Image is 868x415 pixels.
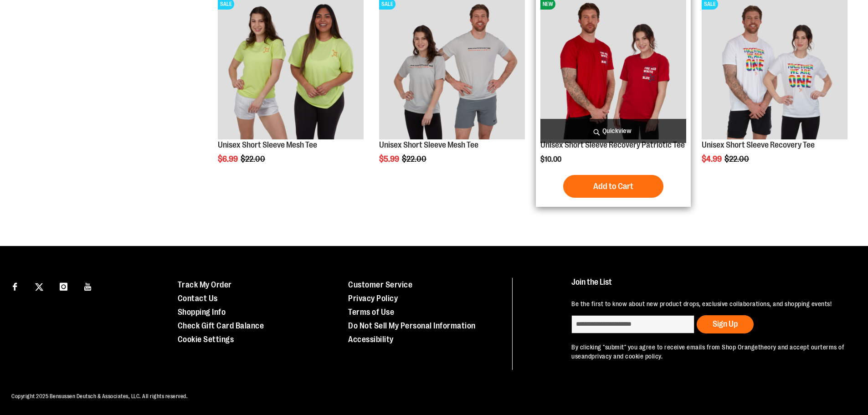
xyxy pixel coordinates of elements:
[11,393,188,400] span: Copyright 2025 Bensussen Deutsch & Associates, LLC. All rights reserved.
[178,294,218,303] a: Contact Us
[571,315,694,333] input: enter email
[540,119,686,143] a: Quickview
[348,280,412,289] a: Customer Service
[218,140,317,149] a: Unisex Short Sleeve Mesh Tee
[713,319,738,328] span: Sign Up
[178,280,232,289] a: Track My Order
[348,321,476,330] a: Do Not Sell My Personal Information
[724,154,750,164] span: $22.00
[571,343,844,360] a: terms of use
[31,278,47,294] a: Visit our X page
[80,278,96,294] a: Visit our Youtube page
[571,299,847,308] p: Be the first to know about new product drops, exclusive collaborations, and shopping events!
[591,353,663,360] a: privacy and cookie policy.
[379,140,478,149] a: Unisex Short Sleeve Mesh Tee
[571,343,847,361] p: By clicking "submit" you agree to receive emails from Shop Orangetheory and accept our and
[241,154,267,164] span: $22.00
[35,283,43,291] img: Twitter
[593,181,633,191] span: Add to Cart
[7,278,23,294] a: Visit our Facebook page
[702,154,723,164] span: $4.99
[348,307,394,317] a: Terms of Use
[218,154,239,164] span: $6.99
[56,278,72,294] a: Visit our Instagram page
[348,294,398,303] a: Privacy Policy
[379,154,401,164] span: $5.99
[348,335,394,344] a: Accessibility
[178,335,234,344] a: Cookie Settings
[178,321,264,330] a: Check Gift Card Balance
[540,155,563,164] span: $10.00
[402,154,428,164] span: $22.00
[540,140,685,149] a: Unisex Short Sleeve Recovery Patriotic Tee
[702,140,815,149] a: Unisex Short Sleeve Recovery Tee
[571,278,847,295] h4: Join the List
[697,315,754,333] button: Sign Up
[563,175,663,198] button: Add to Cart
[178,307,226,317] a: Shopping Info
